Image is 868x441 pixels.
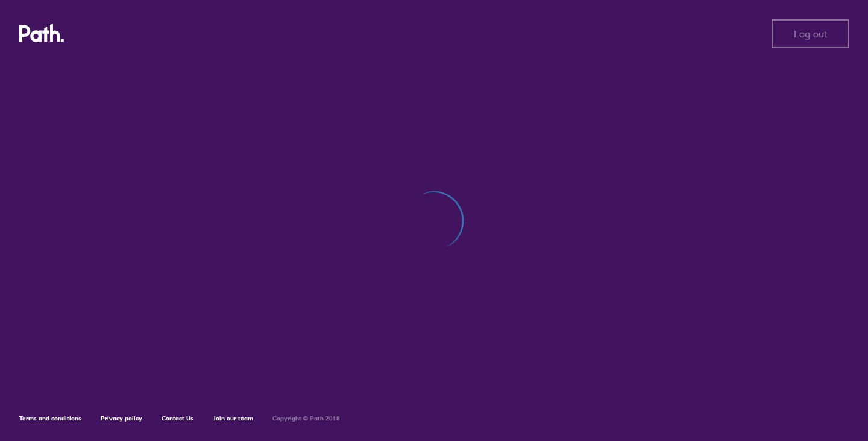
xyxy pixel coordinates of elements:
button: Log out [772,19,849,48]
a: Contact Us [162,414,193,422]
a: Terms and conditions [19,414,81,422]
span: Log out [794,28,827,39]
h6: Copyright © Path 2018 [272,415,340,422]
a: Join our team [213,414,253,422]
a: Privacy policy [101,414,142,422]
